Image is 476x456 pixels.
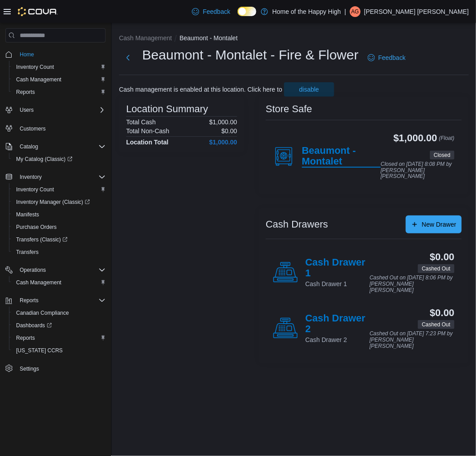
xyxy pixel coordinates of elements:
[394,133,438,144] h3: $1,000.00
[9,246,109,258] button: Transfers
[16,265,106,275] span: Operations
[370,331,455,349] p: Cashed Out on [DATE] 7:23 PM by [PERSON_NAME] [PERSON_NAME]
[378,53,406,62] span: Feedback
[9,276,109,289] button: Cash Management
[16,76,61,83] span: Cash Management
[299,85,319,94] span: disable
[16,363,42,374] a: Settings
[126,118,156,126] h6: Total Cash
[16,322,52,329] span: Dashboards
[305,335,370,344] p: Cash Drawer 2
[18,7,58,16] img: Cova
[430,252,455,262] h3: $0.00
[2,294,109,307] button: Reports
[203,7,230,16] span: Feedback
[364,6,469,17] p: [PERSON_NAME] [PERSON_NAME]
[20,365,39,372] span: Settings
[2,104,109,116] button: Users
[16,63,54,71] span: Inventory Count
[13,247,106,258] span: Transfers
[13,333,38,343] a: Reports
[13,277,65,288] a: Cash Management
[13,209,42,220] a: Manifests
[13,154,106,165] span: My Catalog (Classic)
[179,34,238,42] button: Beaumont - Montalet
[119,49,137,67] button: Next
[16,105,37,115] button: Users
[16,141,42,152] button: Catalog
[364,49,409,67] a: Feedback
[13,154,76,165] a: My Catalog (Classic)
[430,151,455,160] span: Closed
[238,7,256,16] input: Dark Mode
[302,145,381,168] h4: Beaumont - Montalet
[2,48,109,61] button: Home
[20,297,38,304] span: Reports
[20,106,34,114] span: Users
[272,6,341,17] p: Home of the Happy High
[9,86,109,98] button: Reports
[418,264,455,273] span: Cashed Out
[9,319,109,332] a: Dashboards
[2,264,109,276] button: Operations
[266,104,312,114] h3: Store Safe
[351,6,359,17] span: AG
[13,320,55,331] a: Dashboards
[209,118,237,126] p: $1,000.00
[13,277,106,288] span: Cash Management
[209,139,237,146] h4: $1,000.00
[126,139,169,146] h4: Location Total
[13,184,106,195] span: Inventory Count
[16,295,106,306] span: Reports
[16,122,106,134] span: Customers
[439,133,455,149] p: (Float)
[13,87,38,97] a: Reports
[16,186,54,193] span: Inventory Count
[13,308,106,318] span: Canadian Compliance
[16,265,50,275] button: Operations
[9,153,109,165] a: My Catalog (Classic)
[5,44,106,398] nav: Complex example
[16,347,63,354] span: [US_STATE] CCRS
[20,173,42,181] span: Inventory
[9,208,109,221] button: Manifests
[350,6,361,17] div: Alex Goulding Stagg
[119,34,172,42] button: Cash Management
[422,321,450,329] span: Cashed Out
[9,61,109,73] button: Inventory Count
[266,219,328,230] h3: Cash Drawers
[13,333,106,343] span: Reports
[9,307,109,319] button: Canadian Compliance
[16,224,57,231] span: Purchase Orders
[16,309,69,317] span: Canadian Compliance
[142,46,359,64] h1: Beaumont - Montalet - Fire & Flower
[9,332,109,344] button: Reports
[381,161,455,180] p: Closed on [DATE] 8:08 PM by [PERSON_NAME] [PERSON_NAME]
[16,198,90,206] span: Inventory Manager (Classic)
[13,62,58,72] a: Inventory Count
[221,127,237,135] p: $0.00
[16,49,106,60] span: Home
[305,257,370,279] h4: Cash Drawer 1
[188,3,234,21] a: Feedback
[13,197,106,207] span: Inventory Manager (Classic)
[13,345,66,356] a: [US_STATE] CCRS
[9,221,109,233] button: Purchase Orders
[16,172,45,182] button: Inventory
[2,122,109,135] button: Customers
[16,172,106,182] span: Inventory
[16,105,106,115] span: Users
[16,249,38,256] span: Transfers
[2,140,109,153] button: Catalog
[16,334,35,342] span: Reports
[16,279,61,286] span: Cash Management
[305,313,370,335] h4: Cash Drawer 2
[13,87,106,97] span: Reports
[16,141,106,152] span: Catalog
[16,89,35,96] span: Reports
[2,362,109,375] button: Settings
[119,86,282,93] p: Cash management is enabled at this location. Click here to
[13,74,65,85] a: Cash Management
[13,74,106,85] span: Cash Management
[13,209,106,220] span: Manifests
